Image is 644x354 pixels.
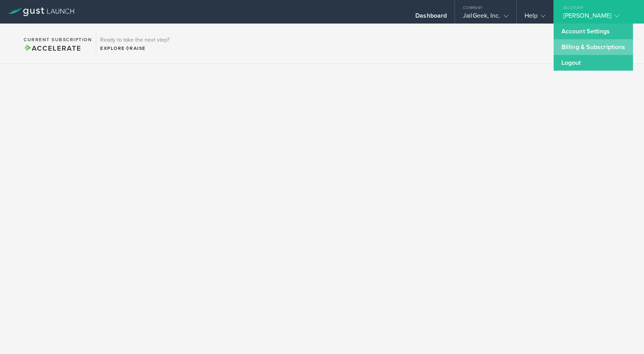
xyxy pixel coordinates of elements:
[563,12,630,24] div: [PERSON_NAME]
[125,46,146,51] span: Raise
[100,45,169,52] div: Explore
[525,12,545,24] div: Help
[24,37,92,42] h2: Current Subscription
[463,12,508,24] div: JailGeek, Inc.
[96,31,173,56] div: Ready to take the next step?ExploreRaise
[415,12,447,24] div: Dashboard
[24,44,81,53] span: Accelerate
[605,316,644,354] iframe: Chat Widget
[100,37,169,43] h3: Ready to take the next step?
